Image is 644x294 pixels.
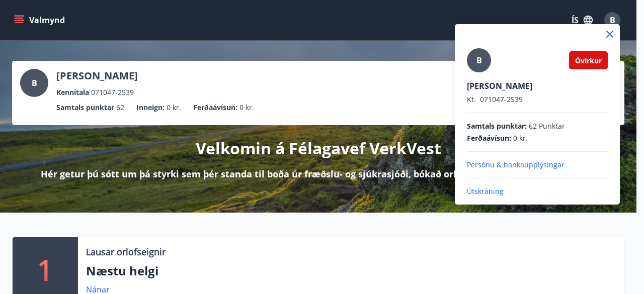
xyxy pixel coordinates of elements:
span: 0 kr. [513,133,528,143]
span: Ferðaávísun : [467,133,511,143]
p: 071047-2539 [467,94,608,105]
span: Kt. [467,94,476,104]
p: [PERSON_NAME] [467,80,608,91]
span: Óvirkur [575,56,602,65]
span: Samtals punktar : [467,121,527,131]
span: B [476,55,482,66]
p: Persónu & bankaupplýsingar [467,160,608,170]
p: Útskráning [467,186,608,197]
span: 62 Punktar [529,121,565,131]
